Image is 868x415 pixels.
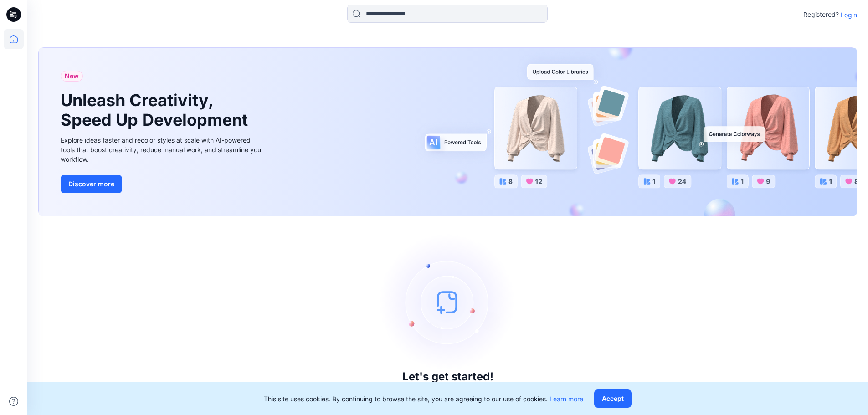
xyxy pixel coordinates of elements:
h3: Let's get started! [402,370,493,383]
a: Learn more [550,395,583,403]
div: Explore ideas faster and recolor styles at scale with AI-powered tools that boost creativity, red... [61,135,266,164]
h1: Unleash Creativity, Speed Up Development [61,91,252,130]
img: empty-state-image.svg [380,234,516,370]
p: This site uses cookies. By continuing to browse the site, you are agreeing to our use of cookies. [264,394,583,404]
p: Login [841,10,857,20]
button: Discover more [61,175,122,193]
span: New [65,71,79,82]
p: Registered? [803,9,839,20]
a: Discover more [61,175,266,193]
button: Accept [594,389,632,408]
